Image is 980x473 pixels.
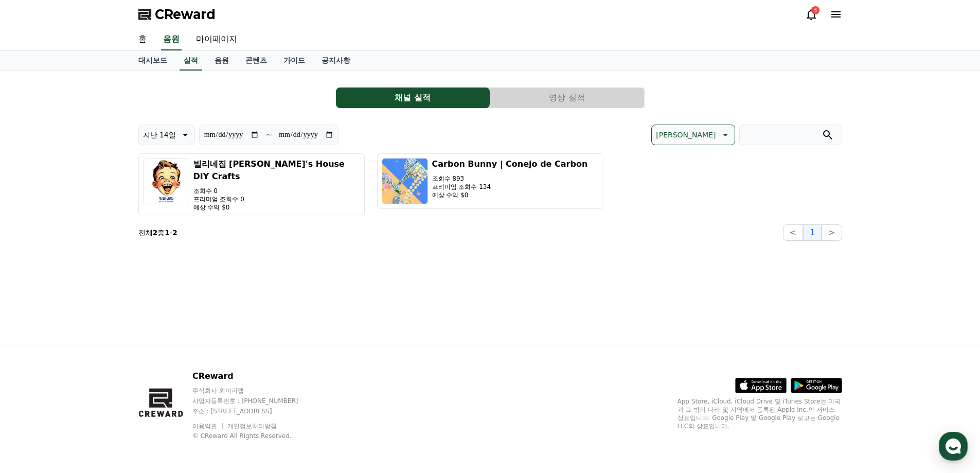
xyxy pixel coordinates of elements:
button: 영상 실적 [490,87,644,108]
button: 지난 14일 [138,125,195,145]
a: CReward [138,6,216,23]
p: 조회수 893 [432,174,588,183]
span: 대화 [94,342,106,351]
p: 조회수 0 [193,187,360,195]
p: 주식회사 와이피랩 [192,387,318,395]
strong: 1 [165,229,170,237]
a: 설정 [133,326,198,352]
span: CReward [155,6,216,23]
a: 이용약관 [192,423,225,430]
p: 프리미엄 조회수 134 [432,183,588,191]
a: 3 [805,8,817,21]
p: 예상 수익 $0 [193,203,360,212]
button: > [822,224,842,241]
a: 개인정보처리방침 [227,423,277,430]
p: App Store, iCloud, iCloud Drive 및 iTunes Store는 미국과 그 밖의 나라 및 지역에서 등록된 Apple Inc.의 서비스 상표입니다. Goo... [678,397,842,430]
a: 대시보드 [130,51,175,71]
a: 영상 실적 [490,87,645,108]
a: 가이드 [275,51,313,71]
p: CReward [192,370,318,382]
p: 주소 : [STREET_ADDRESS] [192,407,318,415]
strong: 2 [172,229,177,237]
a: 실적 [180,51,202,71]
a: 음원 [161,29,182,50]
span: 설정 [159,342,171,350]
a: 음원 [206,51,237,71]
a: 홈 [130,29,155,50]
p: 사업자등록번호 : [PHONE_NUMBER] [192,397,318,405]
p: [PERSON_NAME] [656,128,716,142]
a: 홈 [3,326,68,352]
button: Carbon Bunny | Conejo de Carbon 조회수 893 프리미엄 조회수 134 예상 수익 $0 [377,153,603,209]
button: 채널 실적 [336,87,490,108]
div: 3 [811,6,819,14]
button: [PERSON_NAME] [651,125,735,145]
button: < [783,224,803,241]
h3: 빌리네집 [PERSON_NAME]'s House DIY Crafts [193,158,360,183]
a: 채널 실적 [336,87,490,108]
img: 빌리네집 Billy's House DIY Crafts [143,158,189,204]
p: 프리미엄 조회수 0 [193,195,360,203]
button: 1 [803,224,822,241]
p: 전체 중 - [138,227,177,238]
a: 콘텐츠 [237,51,275,71]
span: 홈 [32,342,39,350]
a: 마이페이지 [188,29,245,50]
strong: 2 [153,229,158,237]
h3: Carbon Bunny | Conejo de Carbon [432,158,588,170]
button: 빌리네집 [PERSON_NAME]'s House DIY Crafts 조회수 0 프리미엄 조회수 0 예상 수익 $0 [138,153,365,216]
p: 지난 14일 [143,128,176,142]
p: 예상 수익 $0 [432,191,588,199]
a: 대화 [68,326,133,352]
a: 공지사항 [313,51,359,71]
img: Carbon Bunny | Conejo de Carbon [382,158,428,204]
p: ~ [265,129,272,141]
p: © CReward All Rights Reserved. [192,432,318,440]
